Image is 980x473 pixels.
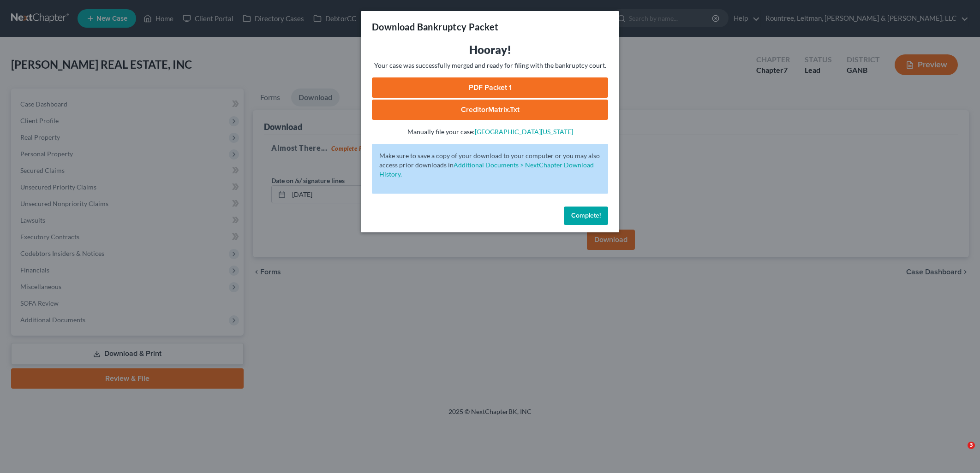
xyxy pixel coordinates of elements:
span: Complete! [571,212,601,219]
p: Make sure to save a copy of your download to your computer or you may also access prior downloads in [379,151,601,179]
h3: Hooray! [372,42,608,57]
p: Your case was successfully merged and ready for filing with the bankruptcy court. [372,61,608,70]
a: [GEOGRAPHIC_DATA][US_STATE] [475,128,573,136]
p: Manually file your case: [372,127,608,136]
a: Additional Documents > NextChapter Download History. [379,161,594,178]
a: PDF Packet 1 [372,77,608,98]
h3: Download Bankruptcy Packet [372,20,498,33]
a: CreditorMatrix.txt [372,100,608,120]
iframe: Intercom live chat [949,442,971,464]
span: 3 [968,442,975,449]
button: Complete! [564,207,608,225]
